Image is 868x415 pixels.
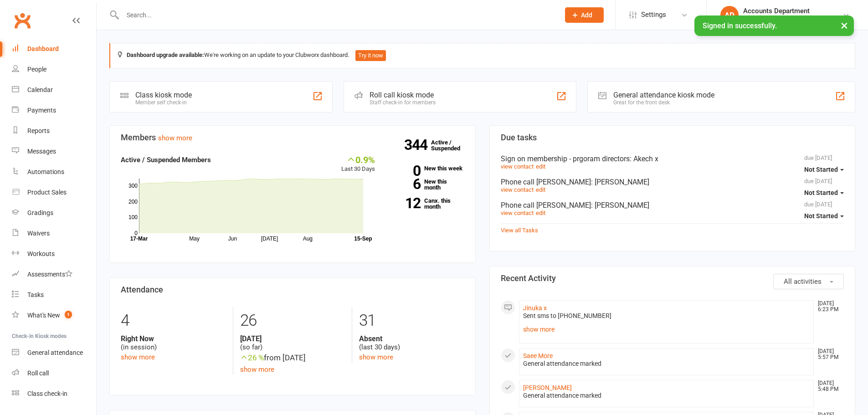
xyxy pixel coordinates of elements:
span: : [PERSON_NAME] [591,201,649,210]
a: edit [536,186,545,193]
span: Not Started [804,212,838,220]
div: People [27,66,46,73]
div: Tasks [27,291,44,298]
div: 26 [240,307,345,334]
a: 6New this month [389,179,464,190]
div: Class kiosk mode [135,91,192,99]
time: [DATE] 6:23 PM [813,301,843,313]
div: General attendance marked [523,392,810,400]
a: Roll call [12,363,96,384]
a: Reports [12,121,96,141]
div: General attendance [27,349,83,356]
a: 0New this week [389,165,464,171]
a: Class kiosk mode [12,384,96,404]
div: General attendance marked [523,360,810,368]
strong: Active / Suspended Members [121,156,211,164]
div: Calendar [27,86,53,93]
button: Add [565,7,604,23]
a: Dashboard [12,39,96,59]
button: All activities [773,274,844,289]
div: Accounts Department [743,7,842,15]
strong: Dashboard upgrade available: [127,51,204,58]
a: Product Sales [12,182,96,203]
div: AD [720,6,739,24]
strong: Absent [359,334,464,343]
div: (so far) [240,334,345,352]
strong: Right Now [121,334,226,343]
a: Assessments [12,264,96,285]
div: Roll call [27,369,49,377]
div: Dashboard [27,45,59,52]
a: View all Tasks [501,227,538,234]
button: Not Started [804,208,844,224]
div: (last 30 days) [359,334,464,352]
strong: 344 [404,138,431,152]
button: × [836,15,853,35]
a: Payments [12,100,96,121]
a: Messages [12,141,96,162]
div: 4 [121,307,226,334]
div: Great for the front desk [613,99,714,106]
time: [DATE] 5:48 PM [813,380,843,392]
a: Calendar [12,80,96,100]
a: Automations [12,162,96,182]
input: Search... [120,9,553,21]
div: Messages [27,148,56,155]
h3: Due tasks [501,133,844,142]
a: Gradings [12,203,96,223]
span: Settings [641,5,666,25]
div: Automations [27,168,64,175]
div: Roll call kiosk mode [370,91,436,99]
a: General attendance kiosk mode [12,343,96,363]
div: Class check-in [27,390,67,397]
div: ATI Midvale / [GEOGRAPHIC_DATA] [743,15,842,23]
strong: 0 [389,164,421,178]
span: : [PERSON_NAME] [591,178,649,186]
div: 31 [359,307,464,334]
time: [DATE] 5:57 PM [813,348,843,360]
strong: 12 [389,196,421,210]
div: Product Sales [27,189,67,196]
div: We're working on an update to your Clubworx dashboard. [109,43,855,68]
span: All activities [784,277,822,286]
div: Assessments [27,271,72,278]
a: edit [536,163,545,170]
span: Signed in successfully. [703,21,777,30]
div: Sign on membership - prgoram directors [501,154,844,163]
span: Not Started [804,166,838,173]
button: Try it now [355,50,386,61]
div: Phone call [PERSON_NAME] [501,178,844,186]
div: Member self check-in [135,99,192,106]
a: show more [121,353,155,361]
a: 12Canx. this month [389,198,464,210]
a: 344Active / Suspended [431,133,471,158]
span: 26 % [240,353,264,362]
h3: Recent Activity [501,274,844,283]
a: show more [240,365,274,374]
button: Not Started [804,161,844,178]
span: : Akech x [630,154,658,163]
a: Jinuka x [523,304,547,312]
div: Reports [27,127,50,134]
div: Phone call [PERSON_NAME] [501,201,844,210]
div: Gradings [27,209,53,216]
a: [PERSON_NAME] [523,384,572,391]
strong: 6 [389,177,421,191]
a: view contact [501,186,534,193]
h3: Members [121,133,464,142]
button: Not Started [804,184,844,201]
a: Waivers [12,223,96,244]
div: 0.9% [341,154,375,164]
div: Waivers [27,230,50,237]
a: show more [359,353,393,361]
div: Staff check-in for members [370,99,436,106]
span: Sent sms to [PHONE_NUMBER] [523,312,611,319]
div: Last 30 Days [341,154,375,174]
a: People [12,59,96,80]
span: Not Started [804,189,838,196]
div: from [DATE] [240,352,345,364]
a: view contact [501,210,534,216]
a: What's New1 [12,305,96,326]
a: edit [536,210,545,216]
div: Workouts [27,250,55,257]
